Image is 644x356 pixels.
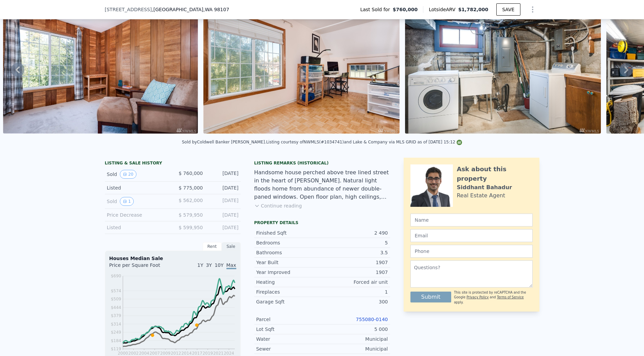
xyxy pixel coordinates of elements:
span: , [GEOGRAPHIC_DATA] [152,6,229,13]
tspan: 2009 [160,351,170,356]
span: [STREET_ADDRESS] [105,6,152,13]
tspan: $444 [111,305,121,310]
tspan: 2007 [149,351,160,356]
a: 755080-0140 [356,317,388,322]
div: Rent [203,242,222,251]
div: Garage Sqft [256,298,322,305]
span: Last Sold for [360,6,393,13]
div: Parcel [256,316,322,323]
div: LISTING & SALE HISTORY [105,160,241,167]
button: View historical data [120,197,134,206]
button: Continue reading [254,202,302,209]
tspan: 2019 [202,351,213,356]
tspan: 2000 [117,351,128,356]
div: [DATE] [208,224,239,231]
div: Houses Median Sale [109,255,236,262]
tspan: 2012 [171,351,181,356]
tspan: $690 [111,274,121,278]
span: $1,782,000 [458,7,489,12]
span: $ 599,950 [179,225,203,230]
a: Privacy Policy [466,295,489,299]
img: Sale: 119312383 Parcel: 97654064 [405,3,601,134]
div: Sold [107,170,167,179]
span: $ 760,000 [179,171,203,176]
input: Name [410,214,533,226]
span: $760,000 [393,6,418,13]
div: [DATE] [208,170,239,179]
div: Listing courtesy of NWMLS (#1034741) and Lake & Company via MLS GRID as of [DATE] 15:12 [266,140,462,144]
div: Property details [254,220,390,225]
div: Heating [256,279,322,285]
div: Water [256,336,322,342]
span: $ 775,000 [179,185,203,191]
tspan: 2004 [139,351,149,356]
tspan: 2024 [224,351,234,356]
div: 5 000 [322,326,388,333]
span: $ 562,000 [179,198,203,203]
div: [DATE] [208,212,239,218]
tspan: 2017 [192,351,202,356]
div: Listed [107,184,167,191]
tspan: $119 [111,347,121,352]
tspan: $509 [111,297,121,301]
tspan: $574 [111,289,121,293]
div: Municipal [322,345,388,352]
tspan: 2002 [128,351,139,356]
button: Submit [410,292,452,302]
img: Sale: 119312383 Parcel: 97654064 [3,3,198,134]
span: Max [226,262,236,269]
div: Siddhant Bahadur [457,183,512,192]
div: 2 490 [322,230,388,236]
div: 1 [322,289,388,295]
img: Sale: 119312383 Parcel: 97654064 [203,3,399,134]
div: Price per Square Foot [109,262,173,273]
tspan: $314 [111,322,121,327]
span: , WA 98107 [203,7,229,12]
input: Phone [410,245,533,258]
div: Fireplaces [256,289,322,295]
div: Municipal [322,336,388,342]
button: SAVE [496,3,520,16]
tspan: $249 [111,330,121,335]
span: 3Y [206,262,212,268]
tspan: 2021 [213,351,224,356]
span: Lotside ARV [429,6,458,13]
tspan: 2014 [181,351,192,356]
div: Listing Remarks (Historical) [254,160,390,166]
div: [DATE] [208,184,239,191]
input: Email [410,229,533,242]
div: Sale [222,242,241,251]
div: Price Decrease [107,212,167,218]
div: Sold by Coldwell Banker [PERSON_NAME] . [182,140,266,144]
div: [DATE] [208,197,239,206]
div: 300 [322,298,388,305]
img: NWMLS Logo [457,140,462,145]
div: Listed [107,224,167,231]
div: 1907 [322,269,388,276]
div: 1907 [322,259,388,266]
tspan: $379 [111,313,121,318]
div: 5 [322,239,388,246]
div: Year Improved [256,269,322,276]
tspan: $184 [111,338,121,343]
a: Terms of Service [497,295,524,299]
div: Bathrooms [256,249,322,256]
div: Real Estate Agent [457,192,505,200]
button: View historical data [120,170,136,179]
div: Sold [107,197,167,206]
div: Finished Sqft [256,230,322,236]
div: Handsome house perched above tree lined street in the heart of [PERSON_NAME]. Natural light flood... [254,169,390,201]
span: 1Y [197,262,203,268]
div: Sewer [256,345,322,352]
div: 3.5 [322,249,388,256]
div: Year Built [256,259,322,266]
div: This site is protected by reCAPTCHA and the Google and apply. [454,290,532,305]
span: 10Y [215,262,223,268]
span: $ 579,950 [179,212,203,218]
div: Ask about this property [457,164,533,183]
div: Bedrooms [256,239,322,246]
div: Forced air unit [322,279,388,285]
div: Lot Sqft [256,326,322,333]
button: Show Options [526,3,539,16]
